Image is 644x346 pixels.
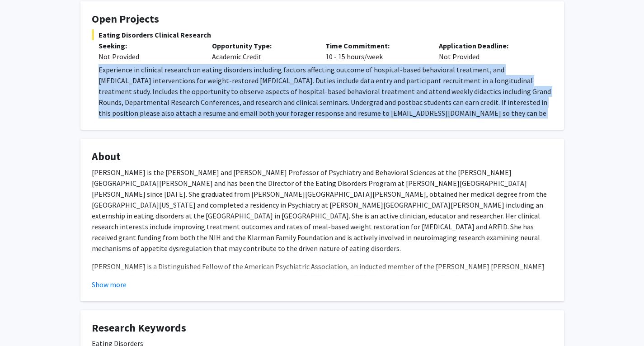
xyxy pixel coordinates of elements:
[319,40,432,62] div: 10 - 15 hours/week
[92,279,127,290] button: Show more
[212,40,312,51] p: Opportunity Type:
[205,40,319,62] div: Academic Credit
[92,322,553,335] h4: Research Keywords
[432,40,545,62] div: Not Provided
[92,262,547,282] span: [PERSON_NAME] is a Distinguished Fellow of the American Psychiatric Association, an inducted memb...
[92,150,553,163] h4: About
[99,40,198,51] p: Seeking:
[92,13,553,26] h4: Open Projects
[325,40,425,51] p: Time Commitment:
[99,51,198,62] div: Not Provided
[439,40,539,51] p: Application Deadline:
[7,305,38,339] iframe: Chat
[92,29,553,40] span: Eating Disorders Clinical Research
[99,65,551,128] span: Experience in clinical research on eating disorders including factors affecting outcome of hospit...
[92,167,553,254] p: [PERSON_NAME] is the [PERSON_NAME] and [PERSON_NAME] Professor of Psychiatry and Behavioral Scien...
